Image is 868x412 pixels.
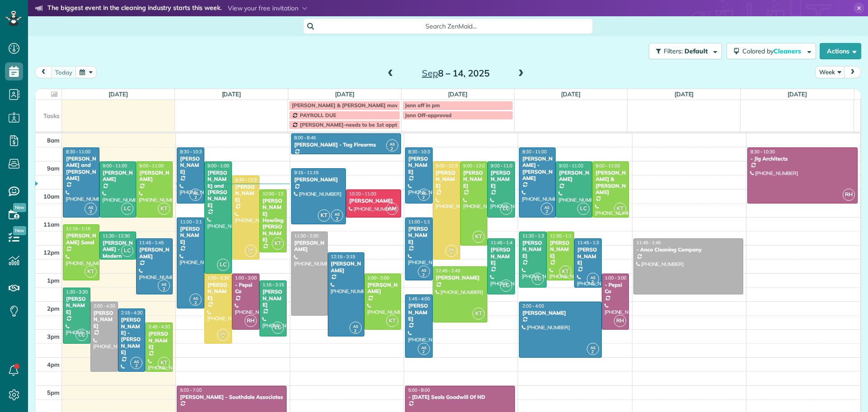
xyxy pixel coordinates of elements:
[408,226,430,245] div: [PERSON_NAME]
[103,233,130,239] span: 11:30 - 12:30
[349,191,376,197] span: 10:00 - 11:00
[522,303,544,309] span: 2:00 - 4:00
[820,43,861,59] button: Actions
[331,215,343,223] small: 2
[102,240,133,266] div: [PERSON_NAME] - Modern Eyes
[422,67,438,79] span: Sep
[47,361,60,368] span: 4pm
[318,209,330,222] span: KT
[387,145,398,153] small: 2
[742,47,804,55] span: Colored by
[549,240,571,259] div: [PERSON_NAME]
[35,66,52,78] button: prev
[51,66,76,78] button: today
[386,315,398,327] span: KT
[158,357,170,369] span: KT
[448,247,454,252] span: JW
[121,203,133,215] span: LC
[435,170,458,189] div: [PERSON_NAME]
[217,334,229,342] small: 2
[131,362,142,370] small: 2
[139,246,170,260] div: [PERSON_NAME]
[605,275,627,281] span: 1:00 - 3:00
[43,221,60,228] span: 11am
[245,315,257,327] span: RH
[85,265,97,278] span: KT
[522,310,599,316] div: [PERSON_NAME]
[43,249,60,256] span: 12pm
[294,142,398,148] div: [PERSON_NAME] - Tag Firearms
[604,282,627,295] div: - Pepsi Co
[491,163,515,169] span: 9:00 - 11:00
[217,259,229,271] span: LC
[421,345,426,350] span: AS
[367,282,398,295] div: [PERSON_NAME]
[463,170,485,189] div: [PERSON_NAME]
[93,310,115,329] div: [PERSON_NAME]
[190,299,201,308] small: 2
[405,102,440,109] span: Jenn off in pm
[637,240,661,246] span: 11:45 - 1:45
[294,135,316,141] span: 8:00 - 8:45
[47,333,60,340] span: 3pm
[408,149,433,155] span: 8:30 - 10:30
[522,149,547,155] span: 8:30 - 11:00
[331,254,355,260] span: 12:15 - 3:15
[235,177,259,183] span: 9:30 - 12:30
[94,303,115,309] span: 2:00 - 4:30
[587,278,599,286] small: 2
[408,394,512,400] div: - [DATE] Seals Goodwill Of ND
[47,389,60,396] span: 5pm
[47,137,60,144] span: 8am
[587,348,599,356] small: 2
[788,90,807,98] a: [DATE]
[102,170,133,183] div: [PERSON_NAME]
[263,191,290,197] span: 10:00 - 12:15
[139,240,164,246] span: 11:45 - 1:45
[207,170,229,208] div: [PERSON_NAME] and [PERSON_NAME]
[180,219,204,225] span: 11:00 - 2:15
[664,47,683,55] span: Filters:
[448,90,467,98] a: [DATE]
[245,250,256,258] small: 2
[577,240,602,246] span: 11:45 - 1:30
[532,273,544,285] span: LC
[472,231,485,243] span: KT
[66,149,90,155] span: 8:30 - 11:00
[179,226,202,245] div: [PERSON_NAME]
[208,275,229,281] span: 1:00 - 3:30
[446,250,457,258] small: 2
[644,43,722,59] a: Filters: Default
[43,193,60,200] span: 10am
[408,387,430,393] span: 5:00 - 8:00
[490,246,512,266] div: [PERSON_NAME]
[235,282,257,295] div: - Pepsi Co
[590,345,595,350] span: AS
[134,359,139,364] span: AS
[335,90,354,98] a: [DATE]
[335,212,340,217] span: AS
[500,203,512,215] span: LC
[207,282,229,301] div: [PERSON_NAME]
[272,322,284,334] span: LC
[193,296,198,301] span: AS
[490,170,512,189] div: [PERSON_NAME]
[595,170,626,196] div: [PERSON_NAME] & [PERSON_NAME]
[541,208,552,216] small: 2
[235,275,257,281] span: 1:00 - 3:00
[180,149,204,155] span: 8:30 - 10:30
[47,165,60,172] span: 9am
[349,198,398,204] div: [PERSON_NAME]
[85,208,96,216] small: 2
[66,156,97,182] div: [PERSON_NAME] and [PERSON_NAME]
[47,277,60,284] span: 1pm
[180,387,202,393] span: 5:00 - 7:00
[103,163,127,169] span: 9:00 - 11:00
[522,156,553,182] div: [PERSON_NAME] - [PERSON_NAME]
[121,317,143,355] div: [PERSON_NAME] - [PERSON_NAME]
[248,247,254,252] span: JW
[636,246,741,253] div: - Anco Cleaning Company
[408,219,433,225] span: 11:00 - 1:15
[121,310,143,316] span: 2:15 - 4:30
[88,205,93,210] span: AS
